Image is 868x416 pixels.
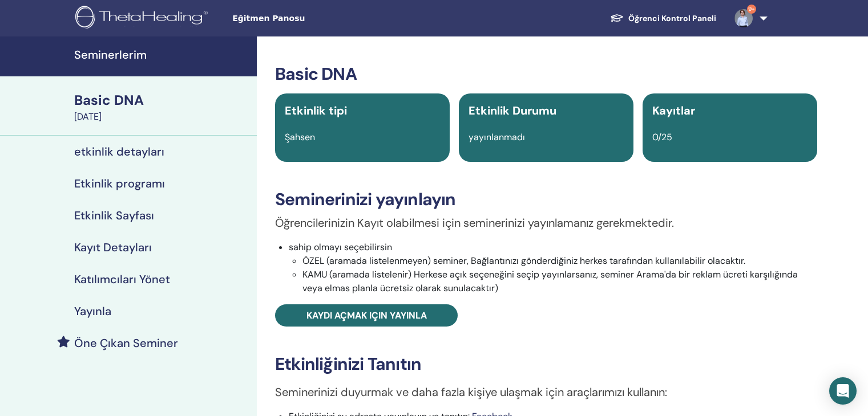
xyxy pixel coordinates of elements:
[74,110,250,124] div: [DATE]
[74,91,250,110] div: Basic DNA
[275,384,817,401] p: Seminerinizi duyurmak ve daha fazla kişiye ulaşmak için araçlarımızı kullanın:
[469,131,525,143] span: yayınlanmadı
[285,103,347,118] span: Etkinlik tipi
[74,240,152,254] h4: Kayıt Detayları
[74,336,178,350] h4: Öne Çıkan Seminer
[74,48,250,62] h4: Seminerlerim
[652,131,672,143] span: 0/25
[275,304,458,327] a: Kaydı açmak için yayınla
[74,145,164,158] h4: etkinlik detayları
[652,103,695,118] span: Kayıtlar
[734,9,753,27] img: default.jpg
[302,254,817,268] li: ÖZEL (aramada listelenmeyen) seminer, Bağlantınızı gönderdiğiniz herkes tarafından kullanılabilir...
[74,304,111,318] h4: Yayınla
[74,209,154,222] h4: Etkinlik Sayfası
[285,131,315,143] span: Şahsen
[74,177,165,190] h4: Etkinlik programı
[610,13,624,23] img: graduation-cap-white.svg
[829,377,857,405] div: Open Intercom Messenger
[302,268,817,295] li: KAMU (aramada listelenir) Herkese açık seçeneğini seçip yayınlarsanız, seminer Arama'da bir rekla...
[67,91,257,124] a: Basic DNA[DATE]
[275,214,817,231] p: Öğrencilerinizin Kayıt olabilmesi için seminerinizi yayınlamanız gerekmektedir.
[306,309,427,321] span: Kaydı açmak için yayınla
[275,189,817,210] h3: Seminerinizi yayınlayın
[289,240,817,295] li: sahip olmayı seçebilirsin
[469,103,556,118] span: Etkinlik Durumu
[275,64,817,84] h3: Basic DNA
[75,6,212,31] img: logo.png
[232,13,403,25] span: Eğitmen Panosu
[747,5,756,14] span: 9+
[275,354,817,374] h3: Etkinliğinizi Tanıtın
[74,272,170,286] h4: Katılımcıları Yönet
[601,8,725,29] a: Öğrenci Kontrol Paneli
